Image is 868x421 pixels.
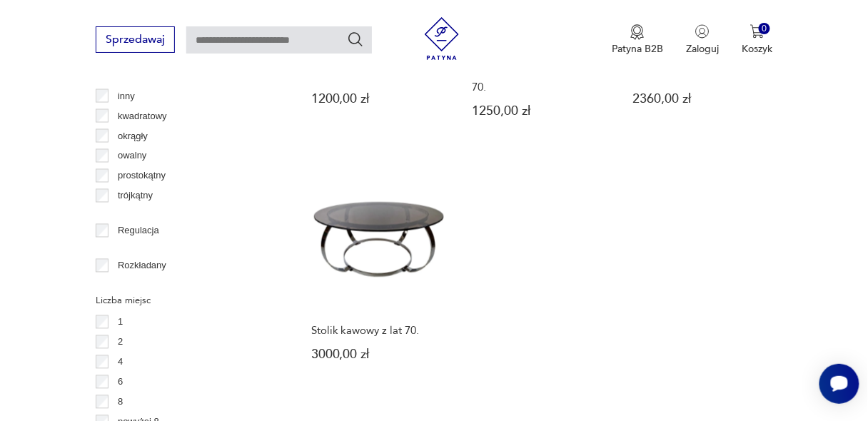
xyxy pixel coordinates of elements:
img: Ikona koszyka [750,24,764,39]
p: Zaloguj [686,42,719,56]
p: 6 [118,375,123,390]
button: Szukaj [347,31,364,48]
p: 1200,00 zł [311,93,445,105]
p: 3000,00 zł [311,349,445,361]
p: 2360,00 zł [632,93,766,105]
a: Ikona medaluPatyna B2B [612,24,663,56]
a: Stolik kawowy z lat 70.Stolik kawowy z lat 70.3000,00 zł [305,168,451,389]
div: 0 [759,23,771,35]
button: Sprzedawaj [96,26,175,53]
button: Zaloguj [686,24,719,56]
img: Ikonka użytkownika [695,24,710,39]
img: Ikona medalu [630,24,645,40]
p: trójkątny [118,188,153,204]
p: prostokątny [118,168,166,184]
p: 1250,00 zł [472,105,605,117]
p: Koszyk [742,42,772,56]
iframe: Smartsupp widget button [819,364,859,404]
p: Regulacja [118,223,159,239]
p: Patyna B2B [612,42,663,56]
p: Liczba miejsc [96,293,271,309]
img: Patyna - sklep z meblami i dekoracjami vintage [420,17,463,60]
a: Sprzedawaj [96,36,175,46]
button: Patyna B2B [612,24,663,56]
p: 4 [118,355,123,370]
p: 2 [118,335,123,350]
p: 1 [118,315,123,330]
button: 0Koszyk [742,24,772,56]
p: inny [118,88,135,104]
p: owalny [118,148,146,164]
p: okrągły [118,128,148,144]
h3: Stolik kawowy z lat 70. [311,325,445,338]
p: 8 [118,395,123,410]
h3: Stolik kawowy ze szklanym przydymionym blatem z lat 70. [472,57,605,93]
p: kwadratowy [118,108,167,124]
p: Rozkładany [118,258,166,274]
